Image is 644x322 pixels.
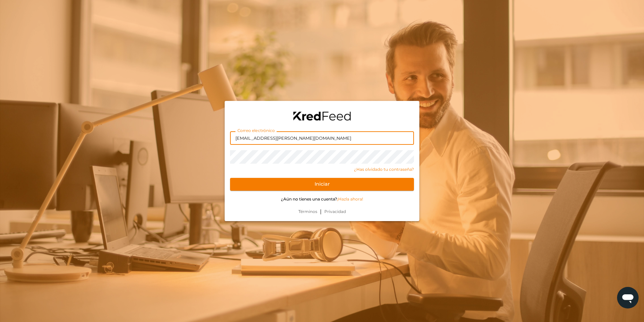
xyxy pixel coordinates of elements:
div: | [225,208,419,221]
img: chatIcon [621,291,635,304]
a: Privacidad [322,209,349,215]
label: Correo electrónico [235,128,277,134]
img: logo-black.png [293,112,351,120]
button: Iniciar [230,178,414,191]
a: ¿Has olvidado tu contraseña? [230,166,414,172]
a: Términos [296,209,320,215]
a: ¡Hazla ahora! [337,196,363,202]
p: ¿Aún no tienes una cuenta? [230,196,414,202]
